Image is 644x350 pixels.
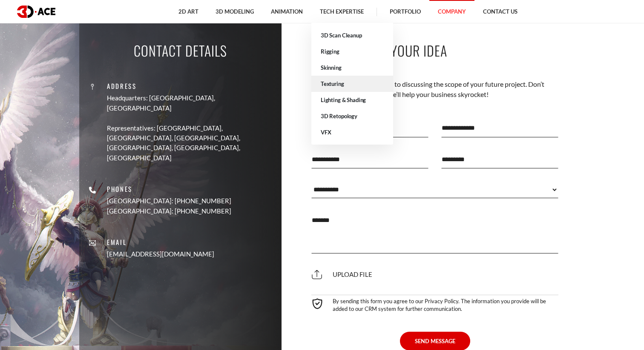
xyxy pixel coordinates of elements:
[311,92,393,108] a: Lighting & Shading
[107,249,214,259] a: [EMAIL_ADDRESS][DOMAIN_NAME]
[107,81,275,91] p: Address
[311,41,558,60] p: Let's Discuss Your Idea
[107,196,231,206] p: [GEOGRAPHIC_DATA]: [PHONE_NUMBER]
[311,27,393,43] a: 3D Scan Cleanup
[311,124,393,140] a: VFX
[107,93,275,163] a: Headquarters: [GEOGRAPHIC_DATA], [GEOGRAPHIC_DATA] Representatives: [GEOGRAPHIC_DATA], [GEOGRAPHI...
[311,270,372,278] span: Upload file
[311,43,393,60] a: Rigging
[311,60,393,76] a: Skinning
[107,237,214,247] p: Email
[311,108,393,124] a: 3D Retopology
[107,123,275,163] p: Representatives: [GEOGRAPHIC_DATA], [GEOGRAPHIC_DATA], [GEOGRAPHIC_DATA], [GEOGRAPHIC_DATA], [GEO...
[311,295,558,313] div: By sending this form you agree to our Privacy Policy. The information you provide will be added t...
[311,76,393,92] a: Texturing
[17,6,55,18] img: logo dark
[107,206,231,216] p: [GEOGRAPHIC_DATA]: [PHONE_NUMBER]
[311,79,558,100] p: Our team is looking forward to discussing the scope of your future project. Don’t hesitate to con...
[107,93,275,113] p: Headquarters: [GEOGRAPHIC_DATA], [GEOGRAPHIC_DATA]
[134,41,227,60] p: Contact Details
[107,184,231,194] p: Phones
